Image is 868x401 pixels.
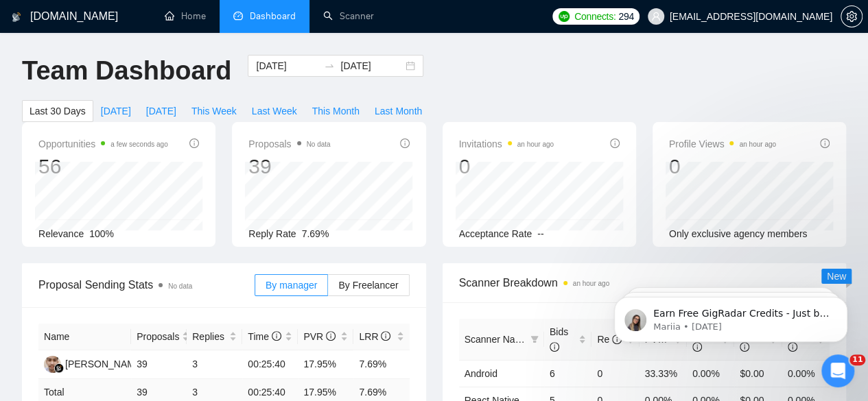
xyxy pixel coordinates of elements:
[324,60,335,71] span: to
[165,10,206,22] a: homeHome
[459,154,554,180] div: 0
[303,331,336,342] span: PVR
[550,342,559,352] span: info-circle
[38,276,255,293] span: Proposal Sending Stats
[687,360,734,387] td: 0.00%
[323,10,374,22] a: searchScanner
[820,138,830,148] span: info-circle
[54,363,64,373] img: gigradar-bm.png
[400,138,410,148] span: info-circle
[367,100,430,122] button: Last Month
[594,268,868,364] iframe: Intercom notifications message
[65,356,144,372] div: [PERSON_NAME]
[640,360,687,387] td: 33.33%
[782,360,830,387] td: 0.00%
[168,282,192,290] span: No data
[22,55,231,87] h1: Team Dashboard
[465,368,497,379] a: Android
[137,329,179,344] span: Proposals
[30,104,86,119] span: Last 30 Days
[559,11,570,22] img: upwork-logo.png
[537,228,543,239] span: --
[252,104,297,119] span: Last Week
[131,350,187,379] td: 39
[38,154,168,180] div: 56
[250,10,296,22] span: Dashboard
[307,141,331,148] span: No data
[591,360,639,387] td: 0
[739,141,775,148] time: an hour ago
[192,329,226,344] span: Replies
[189,138,199,148] span: info-circle
[573,280,609,287] time: an hour ago
[359,331,390,342] span: LRR
[139,100,184,122] button: [DATE]
[841,5,863,27] button: setting
[248,228,296,239] span: Reply Rate
[849,354,865,365] span: 11
[187,324,242,350] th: Replies
[22,100,93,122] button: Last 30 Days
[302,228,329,239] span: 7.69%
[574,9,615,24] span: Connects:
[338,280,398,291] span: By Freelancer
[191,104,237,119] span: This Week
[248,154,330,180] div: 39
[550,326,568,352] span: Bids
[544,360,591,387] td: 6
[530,335,539,343] span: filter
[146,104,176,119] span: [DATE]
[242,350,298,379] td: 00:25:40
[375,104,422,119] span: Last Month
[324,60,335,71] span: swap-right
[101,104,131,119] span: [DATE]
[528,329,541,350] span: filter
[298,350,353,379] td: 17.95%
[312,104,360,119] span: This Month
[184,100,244,122] button: This Week
[44,356,61,373] img: AI
[44,358,144,369] a: AI[PERSON_NAME]
[187,350,242,379] td: 3
[305,100,367,122] button: This Month
[821,354,854,387] iframe: Intercom live chat
[248,331,281,342] span: Time
[610,138,620,148] span: info-circle
[459,136,554,152] span: Invitations
[266,280,317,291] span: By manager
[734,360,782,387] td: $0.00
[244,100,305,122] button: Last Week
[669,154,776,180] div: 0
[248,136,330,152] span: Proposals
[272,331,281,341] span: info-circle
[353,350,409,379] td: 7.69%
[517,141,554,148] time: an hour ago
[12,6,21,28] img: logo
[340,58,403,73] input: End date
[651,12,661,21] span: user
[256,58,318,73] input: Start date
[89,228,114,239] span: 100%
[841,11,862,22] span: setting
[131,324,187,350] th: Proposals
[669,228,808,239] span: Only exclusive agency members
[459,274,830,291] span: Scanner Breakdown
[618,9,633,24] span: 294
[381,331,390,341] span: info-circle
[465,334,528,345] span: Scanner Name
[38,136,168,152] span: Opportunities
[38,228,84,239] span: Relevance
[93,100,139,122] button: [DATE]
[841,11,863,22] a: setting
[233,11,243,21] span: dashboard
[38,324,131,350] th: Name
[326,331,336,341] span: info-circle
[459,228,532,239] span: Acceptance Rate
[669,136,776,152] span: Profile Views
[110,141,167,148] time: a few seconds ago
